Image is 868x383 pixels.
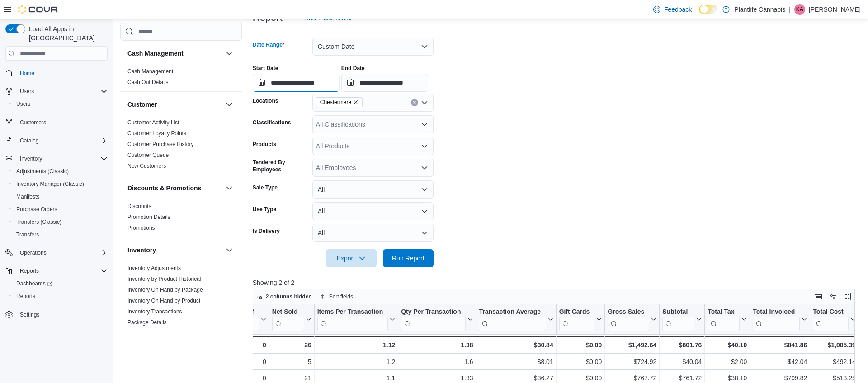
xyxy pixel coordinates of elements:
a: Cash Out Details [127,79,169,85]
span: New Customers [127,162,166,170]
button: Inventory [2,152,111,165]
button: Users [2,85,111,98]
span: Reports [16,293,35,300]
span: Reports [16,265,108,276]
span: Home [20,70,34,77]
button: Home [2,66,111,79]
span: KA [796,4,803,15]
button: Discounts & Promotions [127,184,222,193]
span: Home [16,67,108,78]
span: Adjustments (Classic) [13,166,108,177]
button: Display options [827,291,838,302]
span: Manifests [13,191,108,202]
div: 5 [272,357,311,368]
label: Products [253,141,276,148]
span: Inventory by Product Historical [127,275,201,283]
p: [PERSON_NAME] [809,4,861,15]
button: Inventory [127,246,222,255]
div: $42.04 [753,357,807,368]
div: Gross Sales [608,308,649,317]
button: Export [326,249,377,267]
button: Catalog [16,135,42,146]
a: Reports [13,291,39,302]
button: All [312,224,434,242]
span: Catalog [20,137,38,144]
div: Transaction Average [479,308,546,331]
button: Total Cost [813,308,855,331]
button: Keyboard shortcuts [813,291,824,302]
a: Customer Purchase History [127,141,194,147]
span: Reports [20,267,39,274]
div: 26 [272,340,311,350]
div: Invoices Ref [217,308,259,331]
div: $1,005.39 [813,340,855,350]
div: Net Sold [272,308,304,317]
button: Inventory [224,245,235,255]
button: Total Tax [708,308,747,331]
span: Catalog [16,135,108,146]
button: Clear input [411,99,418,106]
div: 0 [217,340,266,350]
span: Feedback [664,5,692,14]
div: $492.14 [813,357,855,368]
a: Cash Management [127,68,173,75]
div: Qty Per Transaction [401,308,466,331]
div: $724.92 [608,357,656,368]
span: Customers [16,117,108,128]
span: Export [331,249,371,267]
a: Home [16,68,38,79]
button: Discounts & Promotions [224,183,235,194]
a: Promotions [127,225,155,231]
button: Subtotal [662,308,702,331]
span: Transfers [13,229,108,240]
div: Gift Card Sales [559,308,594,331]
button: Run Report [383,249,434,267]
a: Promotion Details [127,214,170,220]
a: Inventory Adjustments [127,265,181,271]
a: Inventory Transactions [127,308,182,315]
div: Subtotal [662,308,694,331]
button: Catalog [2,134,111,147]
a: Customers [16,117,50,128]
a: Discounts [127,203,151,209]
div: 1.2 [317,357,396,368]
div: Items Per Transaction [317,308,388,331]
a: Purchase Orders [13,204,61,215]
a: New Customers [127,163,166,169]
button: Transfers [9,228,111,241]
div: $8.01 [479,357,553,368]
span: Inventory On Hand by Product [127,297,200,304]
a: Dashboards [13,278,56,289]
button: Adjustments (Classic) [9,165,111,178]
div: Transaction Average [479,308,546,317]
div: Invoices Ref [217,308,259,317]
button: Reports [9,290,111,303]
nav: Complex example [5,62,108,345]
label: Classifications [253,119,291,126]
div: Cash Management [120,66,242,91]
span: Promotions [127,224,155,232]
div: $801.76 [662,340,702,350]
a: Customer Activity List [127,119,179,126]
a: Inventory On Hand by Package [127,287,203,293]
button: Operations [2,246,111,259]
div: Total Cost [813,308,848,317]
div: 1.38 [401,340,473,350]
div: Discounts & Promotions [120,201,242,237]
a: Inventory by Product Historical [127,276,201,282]
div: 1.12 [317,340,395,350]
div: 1.6 [401,357,473,368]
label: Date Range [253,41,285,48]
a: Customer Queue [127,152,169,158]
div: $30.84 [479,340,553,350]
span: Dashboards [13,278,108,289]
button: All [312,180,434,199]
span: Users [16,86,108,97]
button: Items Per Transaction [317,308,395,331]
button: Open list of options [421,121,428,128]
a: Adjustments (Classic) [13,166,72,177]
div: Total Cost [813,308,848,331]
span: Settings [20,311,39,318]
span: 2 columns hidden [266,293,312,300]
